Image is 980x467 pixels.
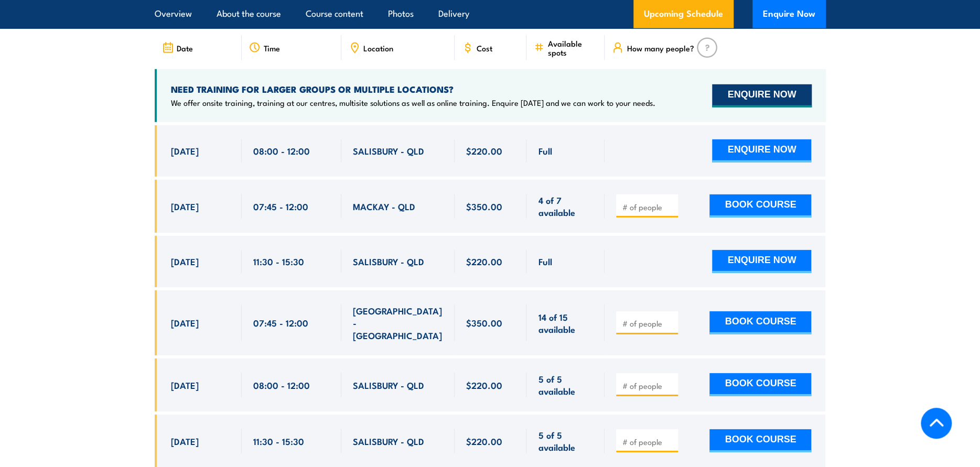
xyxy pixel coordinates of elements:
[538,145,552,157] span: Full
[253,435,304,447] span: 11:30 - 15:30
[712,84,811,107] button: ENQUIRE NOW
[171,97,655,108] p: We offer onsite training, training at our centres, multisite solutions as well as online training...
[547,39,597,57] span: Available spots
[171,83,655,95] h4: NEED TRAINING FOR LARGER GROUPS OR MULTIPLE LOCATIONS?
[622,437,674,447] input: # of people
[538,429,593,453] span: 5 of 5 available
[353,255,424,267] span: SALISBURY - QLD
[538,194,593,219] span: 4 of 7 available
[171,145,199,157] span: [DATE]
[627,44,694,52] span: How many people?
[264,44,280,52] span: Time
[466,435,502,447] span: $220.00
[353,435,424,447] span: SALISBURY - QLD
[353,379,424,391] span: SALISBURY - QLD
[538,255,552,267] span: Full
[253,145,310,157] span: 08:00 - 12:00
[538,311,593,335] span: 14 of 15 available
[253,317,308,329] span: 07:45 - 12:00
[709,311,811,334] button: BOOK COURSE
[353,200,415,212] span: MACKAY - QLD
[709,429,811,452] button: BOOK COURSE
[466,317,502,329] span: $350.00
[253,255,304,267] span: 11:30 - 15:30
[709,194,811,218] button: BOOK COURSE
[171,200,199,212] span: [DATE]
[622,381,674,391] input: # of people
[353,305,443,341] span: [GEOGRAPHIC_DATA] - [GEOGRAPHIC_DATA]
[171,255,199,267] span: [DATE]
[466,255,502,267] span: $220.00
[177,44,193,52] span: Date
[466,145,502,157] span: $220.00
[466,379,502,391] span: $220.00
[622,202,674,212] input: # of people
[709,373,811,396] button: BOOK COURSE
[171,379,199,391] span: [DATE]
[477,44,492,52] span: Cost
[353,145,424,157] span: SALISBURY - QLD
[466,200,502,212] span: $350.00
[712,139,811,162] button: ENQUIRE NOW
[253,379,310,391] span: 08:00 - 12:00
[363,44,393,52] span: Location
[171,317,199,329] span: [DATE]
[712,250,811,273] button: ENQUIRE NOW
[538,373,593,397] span: 5 of 5 available
[171,435,199,447] span: [DATE]
[622,318,674,329] input: # of people
[253,200,308,212] span: 07:45 - 12:00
